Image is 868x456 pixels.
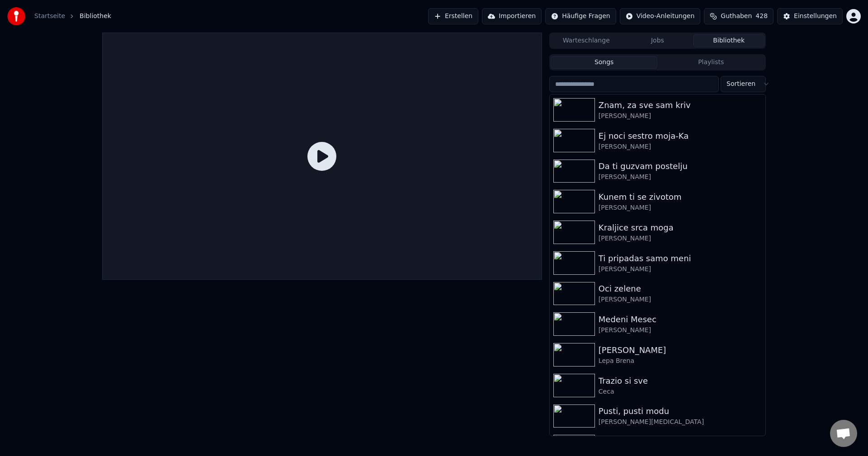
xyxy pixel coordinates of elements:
span: Bibliothek [80,12,111,21]
nav: breadcrumb [34,12,111,21]
div: Trazio si sve [599,375,762,387]
div: Kraljice srca moga [599,221,762,234]
a: Startseite [34,12,65,21]
div: [PERSON_NAME] [599,326,762,335]
button: Bibliothek [693,34,764,47]
div: [PERSON_NAME] [599,344,762,357]
div: Pusti, pusti modu [599,405,762,418]
span: Sortieren [726,80,755,89]
button: Erstellen [428,8,478,24]
div: Lepa Brena [599,357,762,366]
div: Ti pripadas samo meni [599,252,762,265]
button: Songs [551,56,658,69]
div: Medeni Mesec [599,313,762,326]
div: Oci zelene [599,282,762,295]
div: [PERSON_NAME] [599,112,762,121]
div: [PERSON_NAME] [599,203,762,212]
div: Znam, za sve sam kriv [599,99,762,112]
span: 428 [755,12,768,21]
button: Häufige Fragen [545,8,616,24]
div: Da ti guzvam postelju [599,160,762,173]
div: [PERSON_NAME][MEDICAL_DATA] [599,418,762,427]
div: [PERSON_NAME] [599,142,762,151]
span: Guthaben [721,12,752,21]
button: Video-Anleitungen [620,8,701,24]
div: Ceca [599,387,762,396]
button: Playlists [657,56,764,69]
div: [PERSON_NAME] [599,173,762,182]
button: Einstellungen [777,8,843,24]
div: [PERSON_NAME] [599,234,762,243]
div: [PERSON_NAME] [599,265,762,274]
button: Jobs [622,34,693,47]
div: Chat öffnen [830,420,857,447]
div: [PERSON_NAME] [599,295,762,304]
button: Warteschlange [551,34,622,47]
div: Ej noci sestro moja-Ka [599,130,762,142]
img: youka [7,7,25,25]
div: Kunem ti se zivotom [599,191,762,203]
div: Einstellungen [794,12,837,21]
button: Importieren [482,8,542,24]
button: Guthaben428 [704,8,774,24]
